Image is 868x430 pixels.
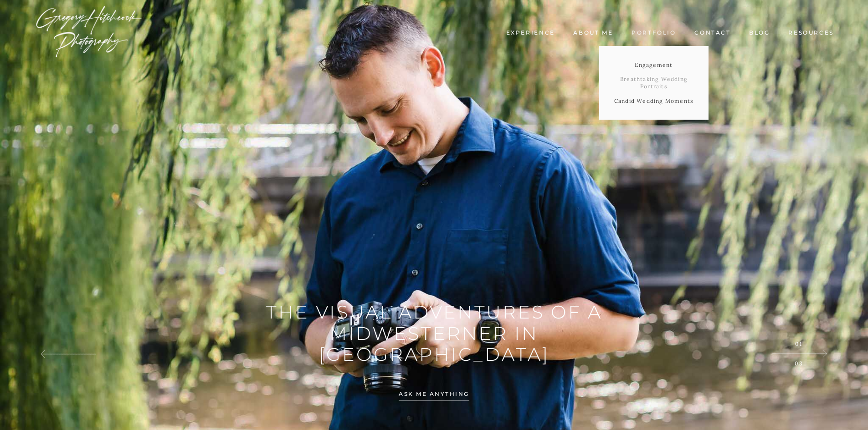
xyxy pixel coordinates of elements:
a: Portfolio [625,29,683,37]
a: Engagement [599,58,709,72]
img: Wedding Photographer Boston - Gregory Hitchcock Photography [34,5,144,59]
a: Blog [742,29,777,37]
span: 03 [795,359,804,367]
span: a [588,302,602,323]
span: of [551,302,581,323]
a: About me [566,29,620,37]
a: Candid Wedding Moments [599,94,709,108]
span: [GEOGRAPHIC_DATA] [319,344,550,365]
span: midwesterner [329,323,508,344]
span: adventures [399,302,544,323]
span: visual [316,302,392,323]
a: Experience [499,29,562,37]
span: 01 [795,340,803,348]
span: the [266,302,309,323]
span: Ask me anything [399,390,469,401]
a: Contact [688,29,738,37]
span: in [514,323,539,344]
a: Ask me anything [399,383,469,405]
a: Breathtaking Wedding Portraits [599,72,709,93]
a: Resources [781,29,841,37]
